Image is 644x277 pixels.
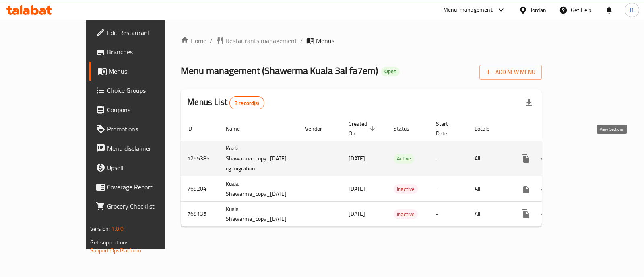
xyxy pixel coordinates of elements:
[305,124,332,133] span: Vendor
[479,65,542,80] button: Add New Menu
[230,99,264,107] span: 3 record(s)
[111,224,124,234] span: 1.0.0
[107,144,187,153] span: Menu disclaimer
[109,66,187,76] span: Menus
[516,179,535,199] button: more
[89,158,194,177] a: Upsell
[181,176,219,201] td: 769204
[535,204,555,224] button: Change Status
[630,6,634,14] span: B
[181,62,378,80] span: Menu management ( Shawerma Kuala 3al fa7em )
[429,141,468,176] td: -
[187,96,264,109] h2: Menus List
[394,154,414,163] span: Active
[429,201,468,227] td: -
[349,209,365,219] span: [DATE]
[300,36,303,45] li: /
[349,119,378,138] span: Created On
[90,224,110,234] span: Version:
[107,124,187,134] span: Promotions
[443,5,493,15] div: Menu-management
[530,6,546,14] div: Jordan
[216,36,297,45] a: Restaurants management
[107,28,187,37] span: Edit Restaurant
[535,179,555,199] button: Change Status
[349,153,365,164] span: [DATE]
[89,177,194,197] a: Coverage Report
[516,204,535,224] button: more
[475,124,500,133] span: Locale
[468,141,510,176] td: All
[349,183,365,194] span: [DATE]
[107,47,187,57] span: Branches
[510,117,600,141] th: Actions
[89,197,194,216] a: Grocery Checklist
[90,245,141,256] a: Support.OpsPlatform
[394,185,418,194] span: Inactive
[381,68,400,75] span: Open
[219,201,299,227] td: Kuala Shawarma_copy_[DATE]
[381,67,400,76] div: Open
[516,149,535,168] button: more
[89,100,194,119] a: Coupons
[486,67,535,77] span: Add New Menu
[519,93,539,113] div: Export file
[181,117,600,227] table: enhanced table
[219,176,299,201] td: Kuala Shawarma_copy_[DATE]
[107,182,187,192] span: Coverage Report
[535,149,555,168] button: Change Status
[89,23,194,42] a: Edit Restaurant
[394,209,418,219] div: Inactive
[229,96,264,109] div: Total records count
[429,176,468,201] td: -
[225,36,297,45] span: Restaurants management
[226,124,250,133] span: Name
[107,86,187,95] span: Choice Groups
[394,124,420,133] span: Status
[89,81,194,100] a: Choice Groups
[316,36,334,45] span: Menus
[219,141,299,176] td: Kuala Shawarma_copy_[DATE]-cg migration
[107,201,187,211] span: Grocery Checklist
[436,119,458,138] span: Start Date
[89,42,194,62] a: Branches
[394,210,418,219] span: Inactive
[210,36,213,45] li: /
[187,124,202,133] span: ID
[468,201,510,227] td: All
[89,139,194,158] a: Menu disclaimer
[181,36,542,45] nav: breadcrumb
[90,237,127,248] span: Get support on:
[89,119,194,139] a: Promotions
[107,163,187,172] span: Upsell
[107,105,187,115] span: Coupons
[468,176,510,201] td: All
[181,36,206,45] a: Home
[181,141,219,176] td: 1255385
[89,62,194,81] a: Menus
[181,201,219,227] td: 769135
